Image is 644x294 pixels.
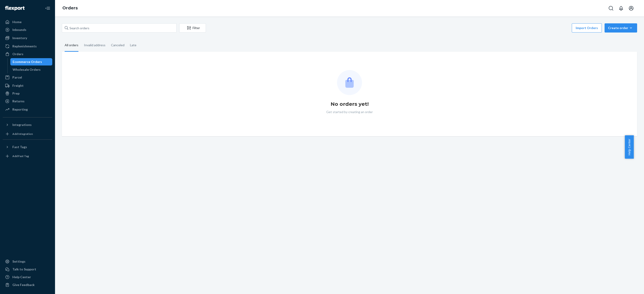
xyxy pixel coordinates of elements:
button: Filter [179,23,206,33]
h1: No orders yet! [331,101,369,108]
button: Open notifications [616,4,626,13]
div: Settings [12,259,25,264]
div: Orders [12,52,23,56]
img: Empty list [337,70,362,95]
div: Invalid address [84,39,105,51]
div: Integrations [12,122,32,127]
button: Fast Tags [3,143,52,151]
div: Inbounds [12,27,26,32]
div: Replenishments [12,44,37,49]
div: Parcel [12,75,22,80]
div: Prep [12,91,19,96]
div: All orders [65,39,78,52]
a: Add Integration [3,130,52,138]
div: Late [130,39,136,51]
a: Wholesale Orders [10,66,53,73]
a: Ecommerce Orders [10,58,53,65]
a: Parcel [3,74,52,81]
div: Filter [180,26,206,30]
a: Add Fast Tag [3,152,52,160]
a: Prep [3,90,52,97]
div: Canceled [111,39,124,51]
button: Talk to Support [3,266,52,273]
div: Give Feedback [12,283,35,287]
div: Inventory [12,36,27,40]
a: Replenishments [3,43,52,50]
button: Give Feedback [3,281,52,289]
p: Get started by creating an order [326,110,373,114]
div: Reporting [12,107,28,112]
a: Freight [3,82,52,89]
div: Returns [12,99,25,103]
div: Create order [608,26,634,30]
div: Add Fast Tag [12,154,29,158]
a: Returns [3,98,52,105]
a: Inventory [3,34,52,42]
a: Orders [3,50,52,58]
a: Inbounds [3,26,52,33]
a: Settings [3,258,52,265]
a: Orders [62,5,78,11]
button: Help Center [625,135,634,159]
div: Home [12,20,22,24]
input: Search orders [62,23,177,33]
button: Create order [605,23,637,33]
div: Talk to Support [12,267,36,272]
img: Flexport logo [5,6,25,11]
a: Reporting [3,106,52,113]
div: Ecommerce Orders [13,60,42,64]
div: Wholesale Orders [13,67,41,72]
div: Fast Tags [12,145,27,149]
button: Close Navigation [43,4,52,13]
button: Import Orders [572,23,602,33]
div: Help Center [12,275,31,279]
button: Open Search Box [606,4,616,13]
button: Open account menu [627,4,636,13]
a: Home [3,18,52,26]
div: Freight [12,83,24,88]
ol: breadcrumbs [59,2,81,15]
button: Integrations [3,121,52,128]
div: Add Integration [12,132,33,136]
a: Help Center [3,273,52,281]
